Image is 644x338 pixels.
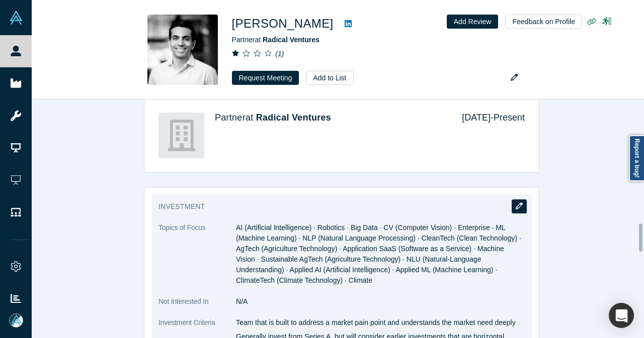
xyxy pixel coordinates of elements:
h1: [PERSON_NAME] [232,15,334,33]
a: Radical Ventures [256,112,331,123]
dt: Not Interested In [158,296,236,317]
i: ( 1 ) [275,50,284,58]
img: Parasvil Patel's Profile Image [147,15,218,85]
img: Radical Ventures's Logo [158,112,204,158]
button: Add Review [447,15,499,29]
img: Alchemist Vault Logo [9,11,23,25]
p: Team that is built to address a market pain point and understands the market need deeply [236,317,525,328]
dd: N/A [236,296,525,307]
span: AI (Artificial Intelligence) · Robotics · Big Data · CV (Computer Vision) · Enterprise · ML (Mach... [236,223,521,284]
a: Radical Ventures [263,36,319,44]
button: Add to List [306,71,353,85]
dt: Topics of Focus [158,222,236,296]
h4: Partner at [215,112,448,124]
button: Feedback on Profile [505,15,582,29]
img: Mia Scott's Account [9,313,23,327]
button: Request Meeting [232,71,299,85]
a: Report a bug! [629,135,644,181]
span: Partner at [232,36,319,44]
div: [DATE] - Present [448,112,525,158]
h3: Investment [158,201,511,212]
